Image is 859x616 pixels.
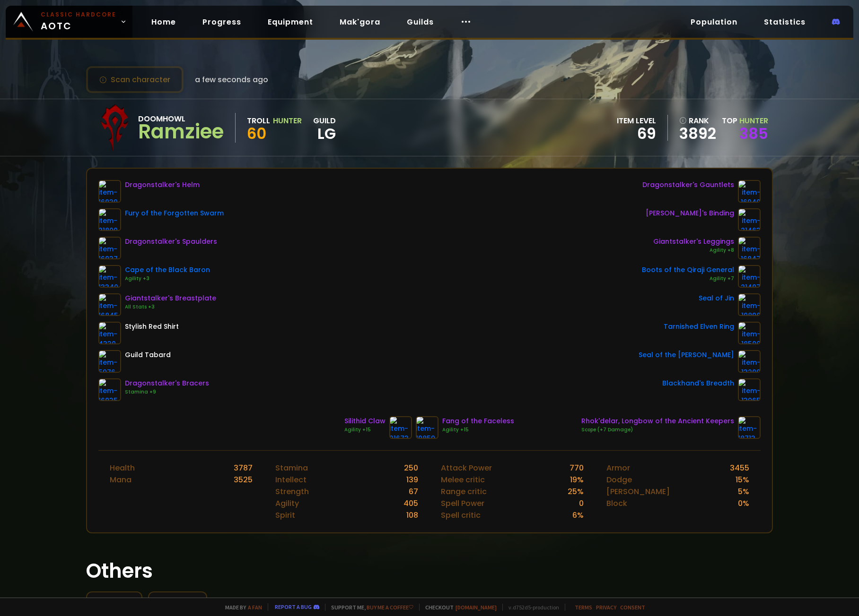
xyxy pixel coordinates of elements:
div: 405 [403,497,418,509]
div: Attack Power [441,462,492,474]
div: Stamina [275,462,308,474]
img: item-18713 [738,416,761,439]
div: Giantstalker's Leggings [653,237,734,247]
div: All Stats +3 [125,303,216,311]
a: 3892 [679,127,716,141]
div: Rhok'delar, Longbow of the Ancient Keepers [581,416,734,426]
img: item-4330 [98,322,121,344]
div: 6 % [572,509,584,521]
div: 139 [406,474,418,486]
a: Buy me a coffee [367,604,413,611]
div: 19 % [570,474,584,486]
div: Melee critic [441,474,485,486]
div: Agility +3 [125,275,210,282]
span: Made by [219,604,262,611]
span: Support me, [325,604,413,611]
img: item-16845 [98,293,121,316]
a: a fan [248,604,262,611]
div: 3455 [730,462,749,474]
img: item-16937 [98,237,121,259]
a: Classic HardcoreAOTC [6,6,132,38]
a: Privacy [596,604,616,611]
div: Armor [606,462,630,474]
div: [PERSON_NAME] [606,486,670,497]
div: 5 % [738,486,749,497]
a: Guilds [399,12,441,32]
div: Intellect [275,474,307,486]
div: Agility +15 [344,426,386,434]
div: Silithid Claw [344,416,386,426]
div: Spirit [275,509,295,521]
a: Terms [575,604,592,611]
div: Agility +7 [642,275,734,282]
div: Dragonstalker's Spaulders [125,237,217,247]
div: Giantstalker's Breastplate [125,293,216,303]
img: item-18500 [738,322,761,344]
div: Cape of the Black Baron [125,265,210,275]
a: Progress [195,12,249,32]
div: guild [313,115,336,141]
img: item-13965 [738,378,761,401]
div: Strength [275,486,309,497]
div: Seal of the [PERSON_NAME] [639,350,734,360]
div: Agility [275,497,299,509]
a: Equipment [260,12,321,32]
h1: Others [86,556,773,586]
div: Guild Tabard [125,350,171,360]
a: Home [144,12,184,32]
div: Ramziee [138,125,224,139]
img: item-5976 [98,350,121,373]
div: 3525 [234,474,253,486]
div: Spell Power [441,497,484,509]
div: Scope (+7 Damage) [581,426,734,434]
img: item-19898 [738,293,761,316]
span: 60 [247,123,266,144]
div: Health [110,462,135,474]
div: Dragonstalker's Helm [125,180,200,190]
a: 385 [739,123,768,144]
img: item-21497 [738,265,761,288]
img: item-13209 [738,350,761,373]
span: Hunter [739,115,768,126]
span: AOTC [41,10,116,33]
a: Mak'gora [332,12,388,32]
button: Scan character [86,66,184,93]
div: 250 [404,462,418,474]
img: item-16939 [98,180,121,203]
div: 3787 [234,462,253,474]
span: LG [313,127,336,141]
div: Fury of the Forgotten Swarm [125,208,224,218]
div: 15 % [736,474,749,486]
div: Top [722,115,768,127]
a: Statistics [756,12,813,32]
a: Report a bug [275,603,312,610]
div: Stylish Red Shirt [125,322,179,332]
img: item-21809 [98,208,121,231]
div: Dragonstalker's Gauntlets [642,180,734,190]
a: [DOMAIN_NAME] [456,604,497,611]
div: 25 % [568,486,584,497]
div: 0 [579,497,584,509]
div: 0 % [738,497,749,509]
span: Checkout [419,604,497,611]
div: 108 [406,509,418,521]
div: Fang of the Faceless [442,416,514,426]
div: 69 [617,127,656,141]
a: Consent [620,604,645,611]
img: item-13340 [98,265,121,288]
div: Troll [247,115,270,127]
small: Classic Hardcore [41,10,116,19]
img: item-16847 [738,237,761,259]
div: Block [606,497,627,509]
img: item-21463 [738,208,761,231]
div: rank [679,115,716,127]
div: 770 [570,462,584,474]
div: Doomhowl [138,113,224,125]
img: item-21673 [389,416,412,439]
div: Spell critic [441,509,481,521]
div: 67 [409,486,418,497]
span: a few seconds ago [195,74,268,86]
div: Seal of Jin [699,293,734,303]
div: Blackhand's Breadth [662,378,734,388]
div: Boots of the Qiraji General [642,265,734,275]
